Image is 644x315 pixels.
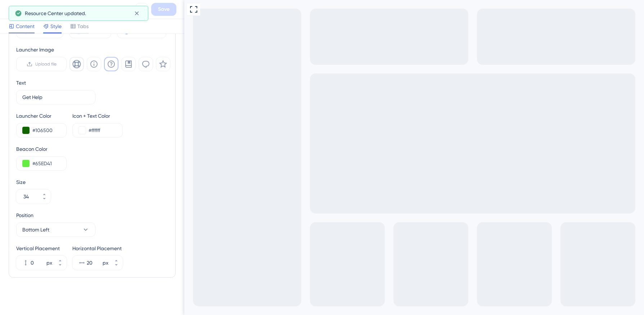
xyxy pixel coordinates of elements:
button: px [110,256,123,263]
div: Vertical Placement [16,244,67,253]
div: Size [16,178,168,186]
span: Style [50,22,62,31]
div: px [46,258,52,267]
div: px [103,258,108,267]
div: 3 [39,4,41,9]
input: Get Started [22,93,89,101]
span: Upload file [35,61,57,67]
input: px [31,258,45,267]
span: Tabs [77,22,89,31]
button: px [54,256,67,263]
div: Beacon Color [16,145,168,153]
span: Get Help [12,8,36,14]
div: Icon + Text Color [72,112,123,120]
input: px [87,258,101,267]
div: Launcher Image [16,45,170,54]
button: px [110,263,123,270]
div: Text [16,78,26,87]
span: Content [16,22,35,31]
button: px [54,263,67,270]
div: Position [16,211,95,220]
span: Save [158,5,170,14]
button: Save [151,3,176,16]
div: Help Center [23,4,132,14]
div: Launcher Color [16,112,67,120]
button: Bottom Left [16,222,95,237]
div: Horizontal Placement [72,244,123,253]
span: Bottom Left [22,225,49,234]
span: Resource Center updated. [25,9,86,18]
